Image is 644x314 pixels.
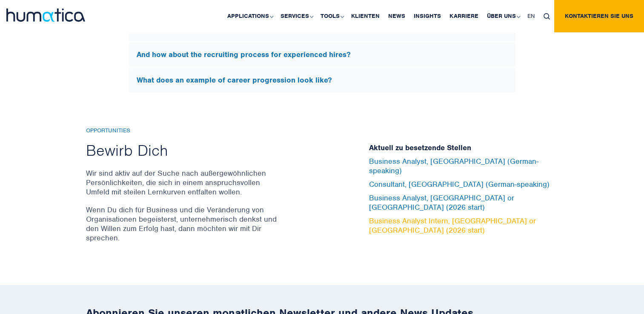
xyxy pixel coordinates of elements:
img: logo [6,9,85,22]
h2: Bewirb Dich [86,140,284,160]
a: Business Analyst, [GEOGRAPHIC_DATA] (German-speaking) [369,157,538,175]
span: EN [527,12,535,20]
p: Wenn Du dich für Business und die Veränderung von Organisationen begeisterst, unternehmerisch den... [86,205,284,243]
h5: And how about the recruiting process for experienced hires? [137,50,508,60]
h5: Aktuell zu besetzende Stellen [369,143,558,153]
p: Wir sind aktiv auf der Suche nach außergewöhnlichen Persönlichkeiten, die sich in einem anspruchs... [86,168,284,197]
img: search_icon [544,13,550,20]
a: Business Analyst Intern, [GEOGRAPHIC_DATA] or [GEOGRAPHIC_DATA] (2026 start) [369,216,536,235]
h6: Opportunities [86,127,284,134]
a: Business Analyst, [GEOGRAPHIC_DATA] or [GEOGRAPHIC_DATA] (2026 start) [369,193,514,212]
a: Consultant, [GEOGRAPHIC_DATA] (German-speaking) [369,180,550,189]
h5: What does an example of career progression look like? [137,76,508,85]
